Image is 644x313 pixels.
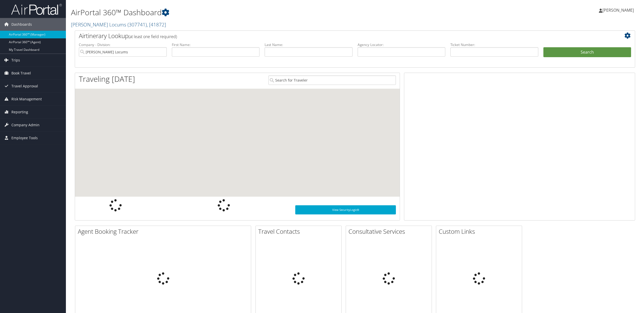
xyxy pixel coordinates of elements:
span: Employee Tools [11,132,38,144]
span: Trips [11,54,20,67]
label: Agency Locator: [358,42,446,47]
img: airportal-logo.png [11,3,62,15]
span: Book Travel [11,67,31,80]
h2: Agent Booking Tracker [78,227,251,236]
span: ( 307741 ) [127,21,147,28]
span: Reporting [11,106,28,118]
span: Travel Approval [11,80,38,92]
h2: Airtinerary Lookup [79,32,584,40]
label: Ticket Number: [450,42,538,47]
h2: Consultative Services [348,227,432,236]
span: Dashboards [11,18,32,31]
a: [PERSON_NAME] Locums [71,21,166,28]
button: Search [543,47,631,57]
span: Risk Management [11,93,42,105]
h1: Traveling [DATE] [79,74,135,84]
label: First Name: [172,42,260,47]
input: Search for Traveler [268,75,396,85]
a: View SecurityLogic® [295,205,396,214]
h1: AirPortal 360™ Dashboard [71,7,450,18]
h2: Travel Contacts [258,227,341,236]
span: (at least one field required) [128,34,177,39]
label: Last Name: [265,42,353,47]
a: [PERSON_NAME] [599,3,639,18]
span: [PERSON_NAME] [602,7,634,13]
label: Company - Division: [79,42,167,47]
span: , [ 41872 ] [147,21,166,28]
span: Company Admin [11,119,40,131]
h2: Custom Links [439,227,522,236]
